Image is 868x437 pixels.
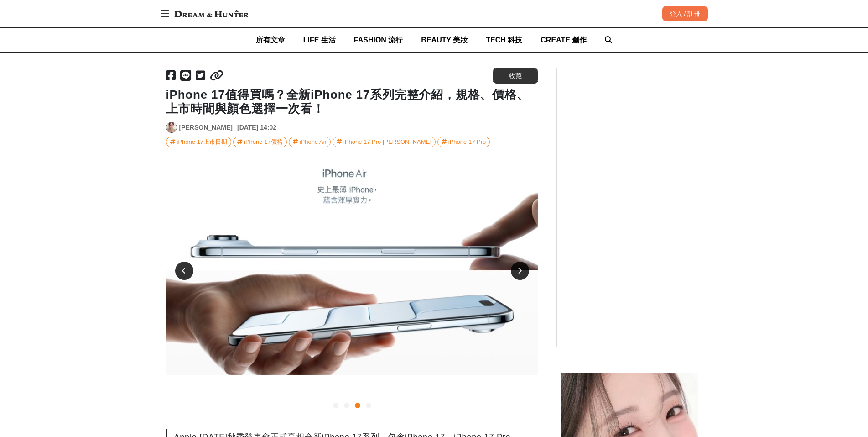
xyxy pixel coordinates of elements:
h1: iPhone 17值得買嗎？全新iPhone 17系列完整介紹，規格、價格、上市時間與顏色選擇一次看！ [166,88,538,116]
a: TECH 科技 [486,28,522,52]
div: iPhone Air [300,137,327,147]
div: iPhone 17上市日期 [177,137,228,147]
button: 收藏 [493,68,538,84]
div: 登入 / 註冊 [662,6,708,21]
img: Avatar [166,122,177,132]
img: eae922b5-8cdc-4505-a329-704e6233154e.jpg [166,166,538,375]
div: iPhone 17 Pro [448,137,486,147]
a: iPhone 17上市日期 [166,137,232,147]
a: 所有文章 [256,28,285,52]
a: Avatar [166,122,177,133]
span: LIFE 生活 [303,36,336,44]
a: FASHION 流行 [354,28,403,52]
img: Dream & Hunter [170,5,253,22]
a: CREATE 創作 [541,28,587,52]
a: iPhone 17 Pro [PERSON_NAME] [333,137,436,147]
a: iPhone 17價格 [233,137,287,147]
div: [DATE] 14:02 [237,123,276,132]
span: CREATE 創作 [541,36,587,44]
a: BEAUTY 美妝 [421,28,468,52]
div: iPhone 17 Pro [PERSON_NAME] [343,137,431,147]
a: LIFE 生活 [303,28,336,52]
span: 所有文章 [256,36,285,44]
span: FASHION 流行 [354,36,403,44]
a: iPhone 17 Pro [437,137,490,147]
span: BEAUTY 美妝 [421,36,468,44]
a: iPhone Air [289,137,331,147]
div: iPhone 17價格 [244,137,283,147]
a: [PERSON_NAME] [179,123,233,132]
span: TECH 科技 [486,36,522,44]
